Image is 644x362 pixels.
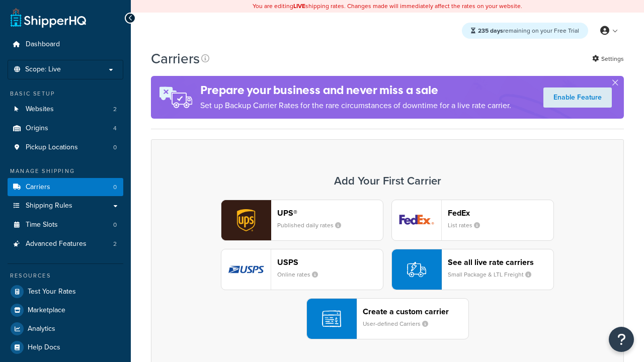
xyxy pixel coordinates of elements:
span: Analytics [28,325,55,333]
button: Open Resource Center [609,327,634,352]
a: Origins 4 [8,119,123,138]
img: icon-carrier-custom-c93b8a24.svg [322,309,341,328]
span: Scope: Live [25,65,61,74]
button: fedEx logoFedExList rates [391,200,554,241]
span: Help Docs [28,343,60,352]
span: 0 [113,143,117,152]
a: Websites 2 [8,100,123,119]
div: Manage Shipping [8,167,123,175]
img: usps logo [221,249,271,290]
a: Marketplace [8,301,123,319]
img: ad-rules-rateshop-fe6ec290ccb7230408bd80ed9643f0289d75e0ffd9eb532fc0e269fcd187b520.png [151,76,200,119]
button: ups logoUPS®Published daily rates [221,200,383,241]
span: Websites [26,105,54,114]
div: remaining on your Free Trial [462,23,588,39]
span: Shipping Rules [26,202,72,210]
h3: Add Your First Carrier [162,175,613,187]
span: 0 [113,221,117,229]
span: Carriers [26,183,50,192]
a: Enable Feature [543,87,612,108]
a: Time Slots 0 [8,216,123,234]
a: Pickup Locations 0 [8,138,123,157]
li: Websites [8,100,123,119]
header: FedEx [448,208,553,218]
strong: 235 days [478,26,503,35]
span: 0 [113,183,117,192]
img: ups logo [221,200,271,240]
span: Pickup Locations [26,143,78,152]
div: Basic Setup [8,89,123,98]
small: Published daily rates [277,221,349,230]
li: Advanced Features [8,235,123,253]
button: See all live rate carriersSmall Package & LTL Freight [391,249,554,290]
span: Origins [26,124,48,133]
span: Marketplace [28,306,65,315]
li: Pickup Locations [8,138,123,157]
div: Resources [8,271,123,280]
li: Carriers [8,178,123,197]
b: LIVE [293,2,305,11]
small: List rates [448,221,488,230]
span: 4 [113,124,117,133]
span: Time Slots [26,221,58,229]
header: See all live rate carriers [448,257,553,267]
a: ShipperHQ Home [11,8,86,28]
a: Shipping Rules [8,197,123,215]
header: USPS [277,257,383,267]
button: Create a custom carrierUser-defined Carriers [306,298,469,339]
li: Origins [8,119,123,138]
span: 2 [113,105,117,114]
span: Dashboard [26,40,60,49]
span: Test Your Rates [28,288,76,296]
small: Small Package & LTL Freight [448,270,539,279]
a: Advanced Features 2 [8,235,123,253]
header: UPS® [277,208,383,218]
li: Time Slots [8,216,123,234]
a: Help Docs [8,338,123,356]
span: 2 [113,240,117,248]
a: Dashboard [8,35,123,54]
a: Carriers 0 [8,178,123,197]
small: User-defined Carriers [363,319,436,328]
p: Set up Backup Carrier Rates for the rare circumstances of downtime for a live rate carrier. [200,99,511,113]
h4: Prepare your business and never miss a sale [200,82,511,99]
a: Settings [592,52,624,66]
a: Analytics [8,320,123,338]
small: Online rates [277,270,326,279]
span: Advanced Features [26,240,87,248]
img: fedEx logo [392,200,441,240]
img: icon-carrier-liverate-becf4550.svg [407,260,426,279]
h1: Carriers [151,49,200,68]
header: Create a custom carrier [363,307,468,316]
a: Test Your Rates [8,283,123,301]
button: usps logoUSPSOnline rates [221,249,383,290]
